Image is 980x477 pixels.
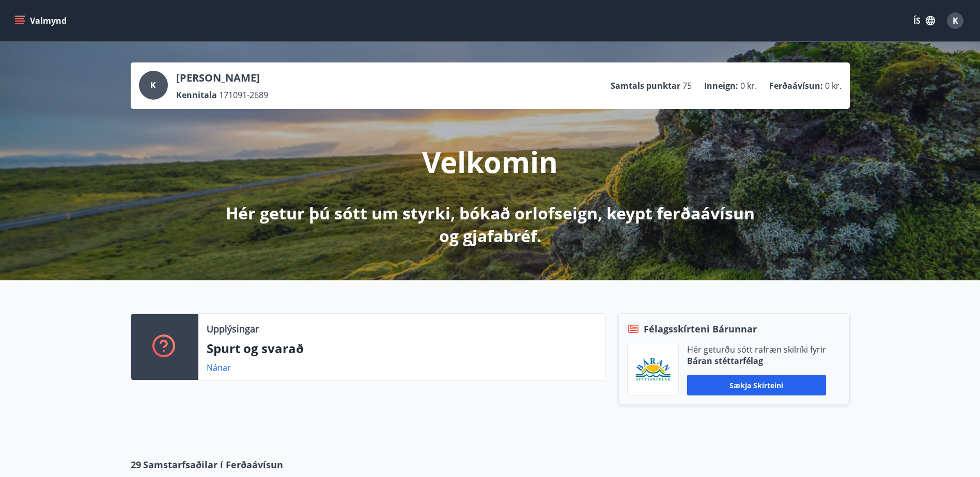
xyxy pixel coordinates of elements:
[644,322,757,336] span: Félagsskírteni Bárunnar
[176,71,268,85] p: [PERSON_NAME]
[769,80,823,91] p: Ferðaávísun :
[704,80,738,91] p: Inneign :
[207,322,259,336] p: Upplýsingar
[12,11,71,30] button: menu
[825,80,842,91] span: 0 kr.
[217,202,763,247] p: Hér getur þú sótt um styrki, bókað orlofseign, keypt ferðaávísun og gjafabréf.
[687,344,826,355] p: Hér geturðu sótt rafræn skilríki fyrir
[207,340,597,357] p: Spurt og svarað
[953,15,958,26] span: K
[611,80,680,91] p: Samtals punktar
[422,142,558,181] p: Velkomin
[143,458,283,471] span: Samstarfsaðilar í Ferðaávísun
[131,458,141,471] span: 29
[219,89,268,101] span: 171091-2689
[682,80,692,91] span: 75
[207,362,231,373] a: Nánar
[687,375,826,395] button: Sækja skírteini
[176,89,217,101] p: Kennitala
[150,79,156,91] span: K
[908,11,941,30] button: ÍS
[687,355,826,367] p: Báran stéttarfélag
[943,8,968,33] button: K
[740,80,757,91] span: 0 kr.
[635,358,671,382] img: Bz2lGXKH3FXEIQKvoQ8VL0Fr0uCiWgfgA3I6fSs8.png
